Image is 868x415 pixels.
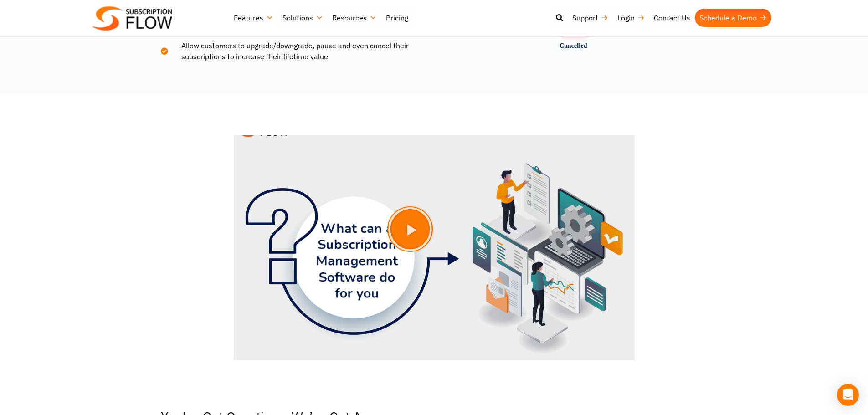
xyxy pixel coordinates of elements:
[229,9,278,27] a: Features
[568,9,613,27] a: Support
[837,384,859,406] div: Open Intercom Messenger
[613,9,649,27] a: Login
[92,6,172,31] img: Subscriptionflow
[278,9,328,27] a: Solutions
[695,9,771,27] a: Schedule a Demo
[170,40,423,62] span: Allow customers to upgrade/downgrade, pause and even cancel their subscriptions to increase their...
[381,9,413,27] a: Pricing
[410,229,456,275] div: Play Video
[649,9,695,27] a: Contact Us
[328,9,381,27] a: Resources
